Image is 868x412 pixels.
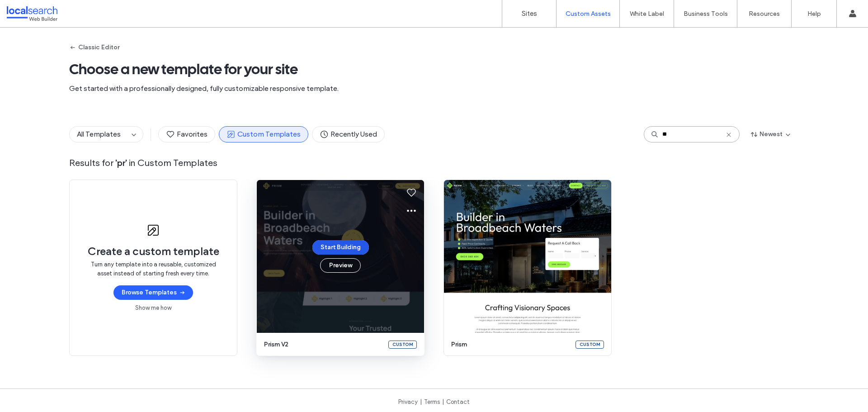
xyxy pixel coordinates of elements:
[77,130,121,138] span: All Templates
[743,127,799,142] button: Newest
[20,6,39,14] span: Help
[420,398,422,405] span: |
[398,398,418,405] a: Privacy
[424,398,440,405] a: Terms
[69,60,799,78] span: Choose a new template for your site
[312,240,369,255] button: Start Building
[115,157,127,168] span: ' pr '
[158,126,215,142] button: Favorites
[684,10,728,18] label: Business Tools
[135,303,171,313] a: Show me how
[70,127,128,142] button: All Templates
[442,398,444,405] span: |
[88,260,219,278] span: Turn any template into a reusable, customized asset instead of starting fresh every time.
[630,10,664,18] label: White Label
[807,10,821,18] label: Help
[88,245,219,258] span: Create a custom template
[113,285,193,300] button: Browse Templates
[522,9,537,18] label: Sites
[388,341,417,349] div: Custom
[566,10,611,18] label: Custom Assets
[166,129,208,139] span: Favorites
[576,341,604,349] div: Custom
[69,40,119,55] button: Classic Editor
[312,126,385,142] button: Recently Used
[451,340,570,349] span: prism
[69,84,799,94] span: Get started with a professionally designed, fully customizable responsive template.
[219,126,308,142] button: Custom Templates
[226,129,301,139] span: Custom Templates
[446,398,470,405] a: Contact
[749,10,780,18] label: Resources
[69,157,799,169] span: Results for in Custom Templates
[320,129,377,139] span: Recently Used
[264,340,383,349] span: prism v2
[320,258,361,273] button: Preview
